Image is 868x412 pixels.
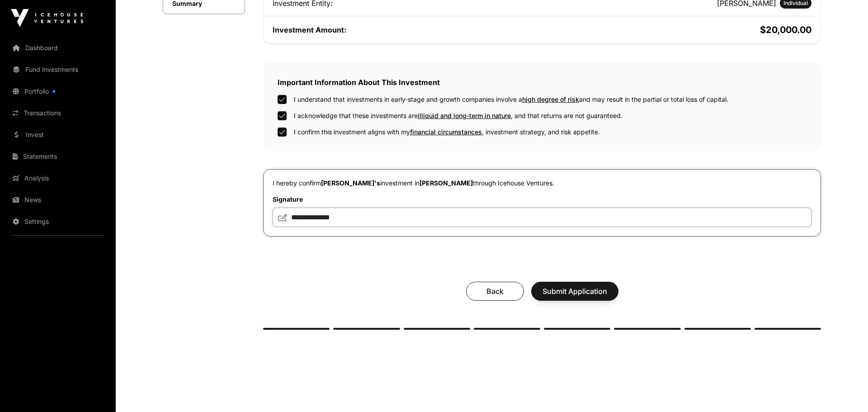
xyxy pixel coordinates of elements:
p: I hereby confirm investment in through Icehouse Ventures. [273,179,811,188]
img: Icehouse Ventures Logo [11,9,83,27]
label: I understand that investments in early-stage and growth companies involve a and may result in the... [294,95,728,104]
a: News [7,190,108,210]
span: financial circumstances [410,128,482,136]
span: illiquid and long-term in nature [418,112,511,119]
label: Signature [273,195,811,204]
span: Back [477,286,513,297]
button: Submit Application [531,282,618,301]
a: Portfolio [7,81,108,101]
h2: Important Information About This Investment [278,77,807,88]
span: Submit Application [542,286,607,297]
a: Analysis [7,168,108,188]
label: I confirm this investment aligns with my , investment strategy, and risk appetite. [294,128,600,137]
a: Invest [7,125,108,145]
span: [PERSON_NAME]'s [321,179,380,187]
h2: $20,000.00 [544,24,811,36]
span: high degree of risk [522,95,579,103]
span: Investment Amount: [273,25,346,34]
a: Transactions [7,103,108,123]
label: I acknowledge that these investments are , and that returns are not guaranteed. [294,111,623,120]
a: Statements [7,147,108,166]
a: Fund Investments [7,60,108,80]
a: Dashboard [7,38,108,58]
a: Settings [7,212,108,232]
span: [PERSON_NAME] [420,179,473,187]
button: Back [466,282,524,301]
iframe: Chat Widget [823,369,868,412]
